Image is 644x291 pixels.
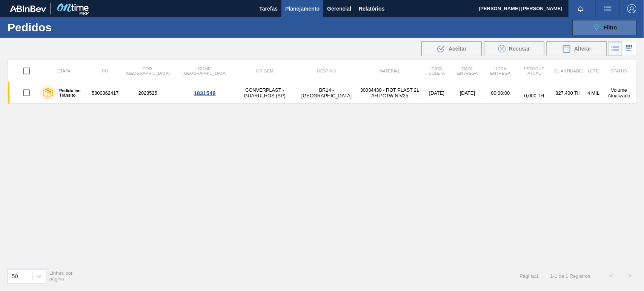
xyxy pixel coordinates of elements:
td: CONVERPLAST - GUARULHOS (SP) [234,82,296,104]
img: userActions [603,4,612,13]
button: > [621,266,639,285]
div: 50 [12,273,18,279]
span: Material [380,69,400,73]
h1: Pedidos [8,23,118,32]
td: [DATE] [451,82,484,104]
span: Comp. [GEOGRAPHIC_DATA] [183,66,226,75]
label: Pedido em Trânsito [55,88,88,97]
span: 1 - 1 de 1 Registros [550,273,590,279]
td: Volume Atualizado [602,82,636,104]
span: Etapa [57,69,71,73]
button: Alterar [547,41,607,56]
img: TNhmsLtSVTkK8tSr43FrP2fwEKptu5GPRR3wAAAABJRU5ErkJggg== [10,5,46,12]
span: Gerencial [327,4,351,13]
span: Relatórios [359,4,384,13]
span: Status [611,69,627,73]
td: 4 MIL [585,82,602,104]
div: Visão em Cards [622,42,636,56]
span: Página : 1 [520,273,539,279]
span: Linhas por página [49,270,73,282]
td: BR14 - [GEOGRAPHIC_DATA] [296,82,357,104]
button: Notificações [569,3,593,14]
span: Estoque atual [524,66,545,75]
img: Logout [627,4,636,13]
span: Destino [317,69,336,73]
button: < [602,266,621,285]
span: Tarefas [259,4,278,13]
span: Data Entrega [457,66,478,75]
span: Planejamento [285,4,320,13]
td: 30034430 - ROT PLAST 2L AH PCTW NIV25 [357,82,423,104]
span: Filtro [604,25,617,31]
div: Visão em Lista [608,42,622,56]
td: [DATE] [423,82,451,104]
div: 1831548 [177,90,232,96]
span: Cód. [GEOGRAPHIC_DATA] [126,66,170,75]
div: Alterar Pedido [547,41,607,56]
a: Pedido em Trânsito58003624172023525CONVERPLAST - GUARULHOS (SP)BR14 - [GEOGRAPHIC_DATA]30034430 -... [8,82,636,104]
button: Filtro [572,20,636,35]
span: Origem [256,69,273,73]
td: 5800362417 [91,82,120,104]
span: Data coleta [429,66,445,75]
div: Aceitar [421,41,482,56]
td: 00:00:00 [484,82,517,104]
span: 0,000 TH [524,93,544,99]
span: Recusar [509,46,530,52]
span: Aceitar [449,46,466,52]
span: Quantidade [554,69,582,73]
div: Recusar [484,41,544,56]
span: Hora Entrega [490,66,511,75]
td: 2023525 [120,82,176,104]
span: Alterar [574,46,591,52]
td: 827,400 TH [551,82,585,104]
span: PO [102,69,108,73]
span: Lote [588,69,599,73]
